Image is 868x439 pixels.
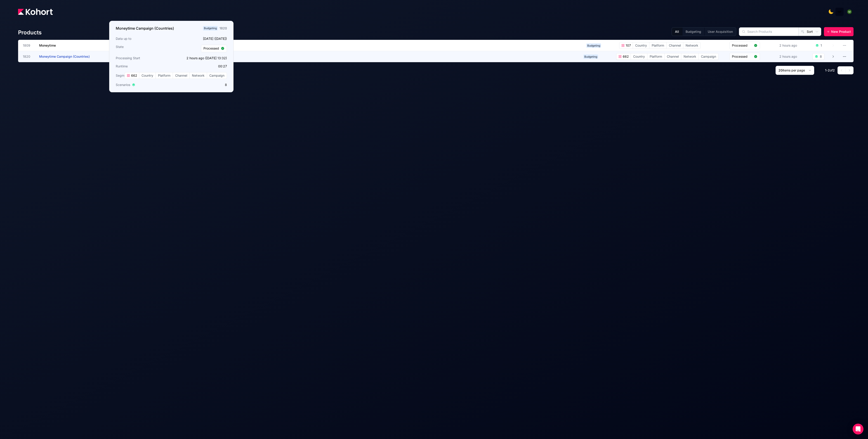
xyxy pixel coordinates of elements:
[853,424,863,434] div: Open Intercom Messenger
[704,28,736,36] button: User Acquisition
[831,29,851,34] span: New Product
[807,29,813,34] span: Sort
[156,72,173,79] span: Platform
[207,72,227,79] span: Campaign
[682,28,704,36] button: Budgeting
[683,42,701,49] span: Network
[116,64,170,69] h3: Runtime
[190,72,207,79] span: Network
[633,42,649,49] span: Country
[667,42,683,49] span: Channel
[218,64,227,68] app-duration-counter: 00:27
[776,66,814,75] button: 20items per page
[23,54,34,59] span: 1820
[23,43,34,48] span: 1809
[681,53,698,60] span: Network
[783,68,805,72] span: items per page
[778,42,798,49] div: 2 hours ago
[739,28,798,36] input: Search Products
[116,26,174,31] h3: Moneytime Campaign (Countries)
[586,43,601,48] span: Budgeting
[828,68,830,72] span: 2
[732,43,752,48] span: Processed
[649,42,666,49] span: Platform
[173,56,227,60] p: 2 hours ago ([DATE] 13:32)
[203,26,218,31] span: Budgeting
[116,73,131,78] span: Segments
[625,43,631,48] span: 107
[833,68,835,72] span: 2
[824,27,854,36] button: New Product
[173,83,227,87] p: 8
[622,54,629,59] span: 662
[665,53,681,60] span: Channel
[116,56,170,60] h3: Processing Start
[23,40,835,51] a: 1809MoneytimeBudgeting107CountryPlatformChannelNetworkProcessed2 hours ago1
[116,45,170,52] h3: State
[18,29,42,36] h4: Products
[778,53,798,60] div: 2 hours ago
[826,68,828,72] span: -
[203,46,219,51] span: Processed
[18,9,53,15] img: Kohort logo
[825,68,826,72] span: 1
[116,83,130,87] span: Scenarios
[23,51,835,62] a: 1820Moneytime Campaign (Countries)Budgeting662CountryPlatformChannelNetworkCampaignProcessed2 hou...
[837,9,842,14] img: logo_MoneyTimeLogo_1_20250619094856634230.png
[672,28,682,36] button: All
[778,68,783,72] span: 20
[699,53,718,60] span: Campaign
[116,36,170,41] h3: Data up to
[139,72,156,79] span: Country
[130,73,137,78] span: 662
[647,53,664,60] span: Platform
[820,54,822,59] div: 8
[830,68,833,72] span: of
[821,43,822,48] div: 1
[39,43,56,47] span: Moneytime
[173,72,189,79] span: Channel
[583,55,598,59] span: Budgeting
[732,54,752,59] span: Processed
[173,36,227,41] p: [DATE] ([DATE])
[219,26,227,31] div: 1820
[631,53,647,60] span: Country
[39,55,90,58] span: Moneytime Campaign (Countries)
